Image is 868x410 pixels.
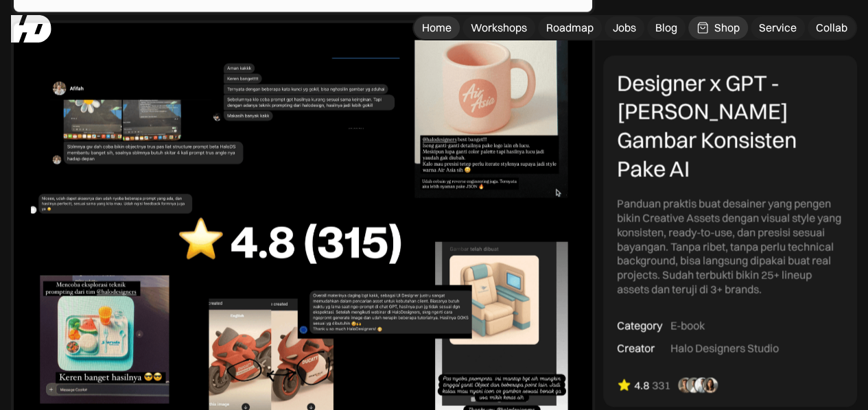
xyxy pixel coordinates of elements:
a: Service [751,16,805,39]
div: Halo Designers Studio [670,341,779,355]
div: Category [617,318,662,333]
div: 331 [652,378,670,392]
div: Jobs [613,21,636,35]
div: 4.8 [634,378,649,392]
div: Creator [617,341,655,355]
div: Roadmap [546,21,594,35]
div: Blog [655,21,677,35]
div: Workshops [471,21,527,35]
a: Collab [808,16,856,39]
div: Home [422,21,451,35]
div: Designer x GPT - [PERSON_NAME] Gambar Konsisten Pake AI [617,69,843,182]
a: Shop [688,16,748,39]
div: Collab [816,21,847,35]
a: Workshops [462,16,535,39]
a: Jobs [605,16,644,39]
a: Blog [647,16,685,39]
a: Home [414,16,460,39]
div: Shop [714,21,740,35]
div: Service [759,21,797,35]
div: E-book [670,318,705,333]
a: Roadmap [538,16,602,39]
div: Panduan praktis buat desainer yang pengen bikin Creative Assets dengan visual style yang konsiste... [617,196,843,296]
